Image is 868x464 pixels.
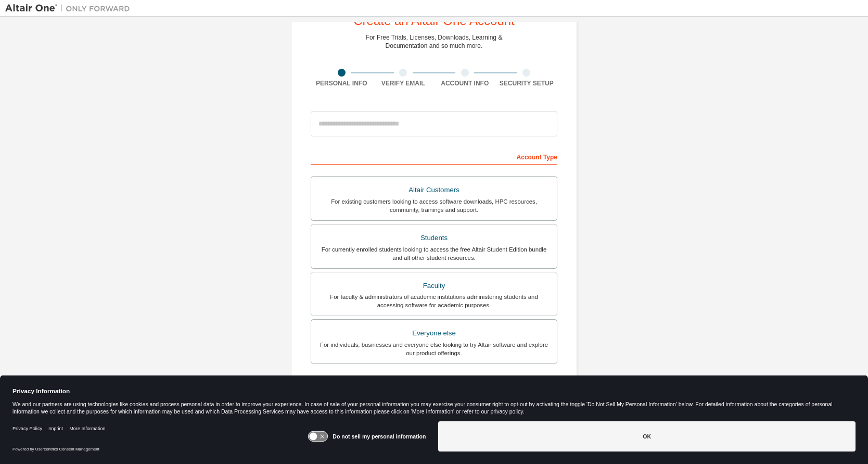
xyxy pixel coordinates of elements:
div: Verify Email [373,79,435,87]
div: For existing customers looking to access software downloads, HPC resources, community, trainings ... [317,197,551,214]
div: For individuals, businesses and everyone else looking to try Altair software and explore our prod... [317,341,551,357]
div: For Free Trials, Licenses, Downloads, Learning & Documentation and so much more. [366,33,503,50]
div: Create an Altair One Account [353,15,515,27]
div: Security Setup [496,79,558,87]
div: Students [317,231,551,245]
div: Personal Info [311,79,373,87]
div: For currently enrolled students looking to access the free Altair Student Edition bundle and all ... [317,245,551,262]
div: Account Info [434,79,496,87]
div: For faculty & administrators of academic institutions administering students and accessing softwa... [317,293,551,309]
img: Altair One [5,3,135,14]
div: Account Type [311,148,557,165]
div: Faculty [317,279,551,293]
div: Altair Customers [317,183,551,197]
div: Everyone else [317,326,551,341]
